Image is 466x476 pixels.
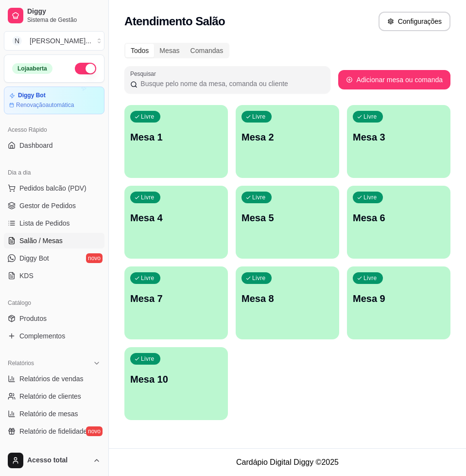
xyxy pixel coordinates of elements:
div: Mesas [154,44,185,57]
p: Mesa 8 [242,292,333,305]
span: Relatório de clientes [19,391,81,401]
span: Sistema de Gestão [27,16,101,24]
span: Dashboard [19,141,53,150]
p: Livre [252,113,266,121]
a: Relatório de clientes [4,388,104,404]
a: Relatório de fidelidadenovo [4,423,104,439]
a: Complementos [4,328,104,344]
p: Mesa 5 [242,211,333,225]
a: Dashboard [4,138,104,153]
p: Mesa 3 [353,130,445,144]
span: Relatório de fidelidade [19,426,87,436]
a: Diggy BotRenovaçãoautomática [4,87,104,114]
p: Livre [363,113,377,121]
button: Acesso total [4,449,104,472]
a: Relatório de mesas [4,406,104,422]
button: LivreMesa 8 [236,266,339,339]
div: Todos [125,44,154,57]
button: Adicionar mesa ou comanda [338,70,450,89]
p: Livre [252,274,266,282]
div: Catálogo [4,295,104,311]
h2: Atendimento Salão [124,14,225,29]
span: Pedidos balcão (PDV) [19,183,86,193]
p: Livre [252,194,266,201]
span: Diggy Bot [19,253,49,263]
p: Livre [141,355,155,363]
a: Salão / Mesas [4,233,104,248]
button: LivreMesa 4 [124,186,228,259]
p: Livre [141,194,155,201]
button: LivreMesa 7 [124,266,228,339]
p: Livre [141,274,155,282]
p: Mesa 7 [130,292,222,305]
div: Comandas [185,44,229,57]
footer: Cardápio Digital Diggy © 2025 [109,448,466,476]
p: Mesa 1 [130,130,222,144]
p: Livre [141,113,155,121]
article: Diggy Bot [18,92,46,99]
button: Pedidos balcão (PDV) [4,180,104,196]
button: LivreMesa 1 [124,105,228,178]
div: Dia a dia [4,165,104,180]
span: Produtos [19,314,47,323]
a: Lista de Pedidos [4,215,104,231]
p: Mesa 9 [353,292,445,305]
a: Produtos [4,311,104,326]
a: KDS [4,268,104,283]
p: Mesa 6 [353,211,445,225]
p: Mesa 2 [242,130,333,144]
div: [PERSON_NAME] ... [30,36,91,46]
span: KDS [19,271,34,281]
span: Diggy [27,7,101,16]
a: DiggySistema de Gestão [4,4,104,27]
span: Salão / Mesas [19,236,63,246]
article: Renovação automática [16,101,74,109]
input: Pesquisar [138,79,324,88]
p: Mesa 10 [130,372,222,386]
button: LivreMesa 3 [347,105,450,178]
button: LivreMesa 6 [347,186,450,259]
a: Gestor de Pedidos [4,198,104,213]
span: Relatório de mesas [19,409,78,419]
label: Pesquisar [130,70,159,78]
p: Mesa 4 [130,211,222,225]
button: LivreMesa 5 [236,186,339,259]
button: Select a team [4,31,104,51]
span: Gestor de Pedidos [19,201,76,211]
span: Relatórios [8,359,34,367]
button: LivreMesa 10 [124,347,228,420]
button: Alterar Status [75,63,96,74]
span: Acesso total [27,456,89,465]
button: LivreMesa 2 [236,105,339,178]
button: LivreMesa 9 [347,266,450,339]
a: Diggy Botnovo [4,250,104,266]
p: Livre [363,194,377,201]
div: Loja aberta [12,63,52,74]
div: Acesso Rápido [4,122,104,138]
button: Configurações [379,12,450,31]
span: N [12,36,22,46]
p: Livre [363,274,377,282]
span: Complementos [19,331,65,341]
a: Relatórios de vendas [4,371,104,387]
span: Lista de Pedidos [19,218,70,228]
span: Relatórios de vendas [19,374,84,384]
